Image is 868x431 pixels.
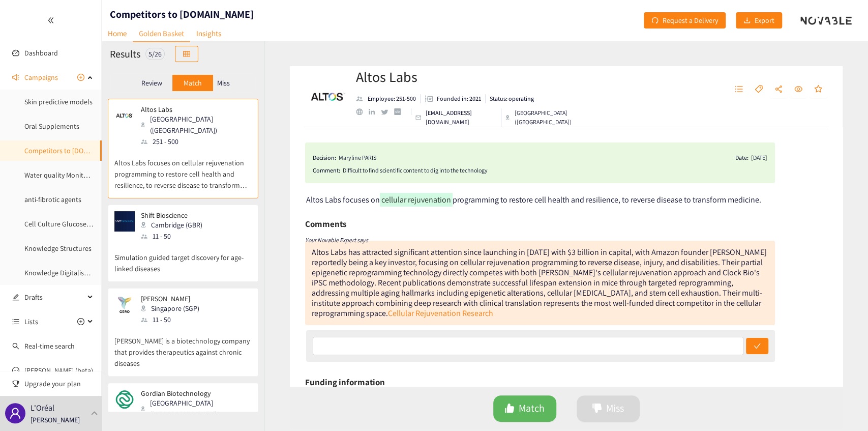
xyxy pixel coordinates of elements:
img: Snapshot of the company's website [114,105,135,126]
a: Cell Culture Glucose Monitoring [24,219,121,228]
span: Export [755,15,774,26]
p: Employee: 251-500 [368,94,416,103]
span: plus-circle [77,318,84,325]
p: [PERSON_NAME] [31,414,80,425]
a: linkedin [369,109,381,115]
mark: cellular rejuvenation [380,193,453,207]
span: eye [794,85,802,94]
div: Cambridge (GBR) [141,219,208,231]
a: Competitors to [DOMAIN_NAME] [24,146,122,155]
div: 11 - 50 [141,231,208,242]
iframe: Chat Widget [702,321,868,431]
a: Home [102,25,133,41]
span: Upgrade your plan [24,373,94,394]
span: Altos Labs focuses on [306,194,380,205]
p: Shift Bioscience [141,211,202,219]
h2: Altos Labs [356,67,603,87]
p: Simulation guided target discovery for age-linked diseases [114,242,252,274]
div: [GEOGRAPHIC_DATA] ([GEOGRAPHIC_DATA]) [141,397,251,420]
h6: Funding information [305,375,385,390]
p: Match [184,79,202,87]
span: double-left [47,17,54,24]
span: unordered-list [735,85,743,94]
a: Dashboard [24,48,58,58]
p: [EMAIL_ADDRESS][DOMAIN_NAME] [426,108,497,127]
span: user [9,407,21,419]
p: Miss [217,79,230,87]
span: sound [12,74,19,81]
button: tag [750,81,768,98]
a: anti-fibrotic agents [24,195,81,204]
div: [DATE] [751,153,767,163]
h2: Results [110,47,140,61]
a: Golden Basket [133,25,190,42]
button: unordered-list [730,81,748,98]
img: Company Logo [308,76,348,117]
span: plus-circle [77,74,84,81]
p: Altos Labs [141,105,245,113]
p: Founded in: 2021 [437,94,481,103]
button: dislikeMiss [577,395,640,422]
div: Widget de chat [702,321,868,431]
div: Maryline PARIS [339,153,376,163]
span: Decision: [313,153,336,163]
li: Employees [356,94,421,103]
p: [PERSON_NAME] is a biotechnology company that provides therapeutics against chronic diseases [114,325,252,369]
div: 251 - 500 [141,136,251,147]
p: Status: operating [490,94,534,103]
a: Knowledge Digitalisation [24,268,100,277]
h1: Competitors to [DOMAIN_NAME] [110,7,254,21]
div: [GEOGRAPHIC_DATA] ([GEOGRAPHIC_DATA]) [505,108,603,127]
p: L'Oréal [31,401,54,414]
span: Lists [24,311,38,332]
button: table [175,46,198,62]
span: Match [519,400,545,416]
a: Skin predictive models [24,97,93,106]
p: Altos Labs focuses on cellular rejuvenation programming to restore cell health and resilience, to... [114,147,252,191]
a: website [356,108,369,115]
li: Founded in year [421,94,486,103]
button: redoRequest a Delivery [644,12,726,28]
span: programming to restore cell health and resilience, to reverse disease to transform medicine. [453,194,761,205]
img: Snapshot of the company's website [114,211,135,232]
span: Drafts [24,287,84,307]
span: download [743,17,751,25]
div: Altos Labs has attracted significant attention since launching in [DATE] with $3 billion in capit... [312,247,767,319]
span: redo [651,17,659,25]
a: Cellular Rejuvenation Research [388,308,493,319]
span: trophy [12,380,19,387]
a: Real-time search [24,341,75,351]
span: like [504,403,515,415]
span: star [814,85,822,94]
div: 5 / 26 [145,48,165,60]
span: Campaigns [24,67,58,88]
li: Status [486,94,534,103]
div: [GEOGRAPHIC_DATA] ([GEOGRAPHIC_DATA]) [141,113,251,136]
button: likeMatch [493,395,556,422]
a: Knowledge Structures [24,244,92,253]
a: Insights [190,25,227,41]
div: Singapore (SGP) [141,303,205,314]
p: Gordian Biotechnology [141,389,245,397]
h6: Comments [305,216,346,232]
img: Snapshot of the company's website [114,295,135,315]
i: Your Novable Expert says [305,236,368,244]
button: share-alt [769,81,788,98]
span: Miss [606,400,624,416]
span: unordered-list [12,318,19,325]
span: table [183,50,190,59]
span: dislike [592,403,602,415]
button: eye [789,81,807,98]
p: [PERSON_NAME] [141,295,199,303]
span: tag [755,85,763,94]
a: twitter [381,109,394,114]
span: Comment: [313,165,340,176]
a: Water quality Monitoring software [24,170,127,180]
a: [PERSON_NAME] (beta) [24,366,93,375]
a: Oral Supplements [24,122,79,131]
div: 11 - 50 [141,314,205,325]
span: Date: [735,153,749,163]
button: star [809,81,827,98]
span: share-alt [774,85,783,94]
div: Difficult to find scientific content to dig into the technology [343,165,767,176]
